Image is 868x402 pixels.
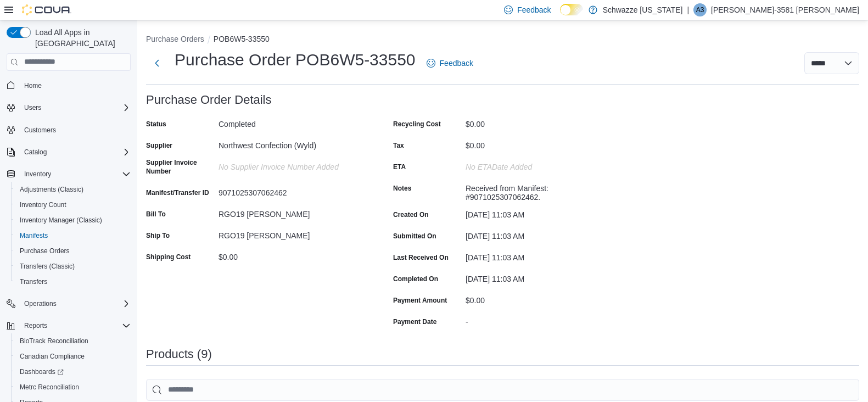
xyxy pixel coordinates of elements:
button: Customers [2,122,135,138]
a: Adjustments (Classic) [15,183,88,196]
span: Users [20,101,131,114]
span: Inventory Count [15,198,131,211]
span: A3 [696,3,704,16]
span: Adjustments (Classic) [20,185,83,194]
button: Catalog [2,144,135,160]
a: Manifests [15,229,52,242]
label: Supplier [146,141,172,150]
button: POB6W5-33550 [214,35,270,43]
h3: Purchase Order Details [146,93,272,107]
span: Inventory Manager (Classic) [15,214,131,227]
input: Dark Mode [560,4,583,15]
button: Users [2,100,135,115]
span: Home [24,81,42,90]
div: $0.00 [466,115,613,129]
p: Schwazze [US_STATE] [603,3,683,16]
button: Manifests [11,228,135,243]
p: [PERSON_NAME]-3581 [PERSON_NAME] [711,3,859,16]
span: Manifests [15,229,131,242]
label: Recycling Cost [393,120,441,129]
span: Customers [20,123,131,137]
label: Ship To [146,231,170,240]
div: Amanda-3581 Rodriguez [693,3,707,16]
span: Customers [24,126,56,135]
span: Canadian Compliance [20,352,85,361]
span: Metrc Reconciliation [15,381,131,394]
button: Inventory [2,166,135,182]
span: Operations [20,297,131,310]
span: Adjustments (Classic) [15,183,131,196]
span: Feedback [517,4,551,15]
div: No ETADate added [466,158,613,171]
label: Payment Date [393,317,436,326]
a: Feedback [422,52,478,74]
label: Last Received On [393,253,449,262]
a: Dashboards [15,365,68,378]
button: Operations [2,296,135,311]
a: Dashboards [11,364,135,379]
label: Payment Amount [393,296,447,305]
button: Inventory Manager (Classic) [11,213,135,228]
div: 9071025307062462 [219,184,366,197]
button: Transfers [11,274,135,289]
div: $0.00 [219,248,366,261]
button: Purchase Orders [146,35,204,43]
span: Catalog [20,146,131,159]
button: Catalog [20,146,51,159]
span: Canadian Compliance [15,350,131,363]
button: Reports [2,318,135,333]
div: RGO19 [PERSON_NAME] [219,205,366,219]
img: Cova [22,4,71,15]
div: No Supplier Invoice Number added [219,158,366,171]
button: Home [2,77,135,93]
span: Dashboards [20,367,64,376]
nav: An example of EuiBreadcrumbs [146,33,859,47]
span: Catalog [24,148,47,157]
div: [DATE] 11:03 AM [466,227,613,241]
button: Transfers (Classic) [11,259,135,274]
div: [DATE] 11:03 AM [466,270,613,283]
label: Created On [393,210,429,219]
label: Completed On [393,275,438,283]
div: Northwest Confection (Wyld) [219,137,366,150]
span: Purchase Orders [15,244,131,258]
span: Transfers [15,275,131,288]
label: Manifest/Transfer ID [146,188,209,197]
span: Reports [20,319,131,332]
a: Metrc Reconciliation [15,381,83,394]
div: Received from Manifest: #9071025307062462. [466,180,613,202]
span: Purchase Orders [20,247,70,255]
span: BioTrack Reconciliation [20,337,88,345]
a: Canadian Compliance [15,350,89,363]
span: Feedback [440,58,473,69]
div: $0.00 [466,137,613,150]
button: Inventory Count [11,197,135,213]
span: Inventory [20,168,131,181]
button: Users [20,101,46,114]
label: Notes [393,184,411,193]
a: Inventory Manager (Classic) [15,214,107,227]
div: - [466,313,613,326]
span: Inventory Manager (Classic) [20,216,102,225]
a: Transfers (Classic) [15,260,79,273]
label: ETA [393,163,406,171]
span: Manifests [20,231,48,240]
label: Bill To [146,210,166,219]
div: [DATE] 11:03 AM [466,249,613,262]
span: Reports [24,321,47,330]
label: Shipping Cost [146,253,191,261]
button: Next [146,52,168,74]
h1: Purchase Order POB6W5-33550 [175,49,416,71]
a: Purchase Orders [15,244,74,258]
label: Status [146,120,166,129]
span: Dashboards [15,365,131,378]
a: Customers [20,124,60,137]
button: Reports [20,319,52,332]
div: RGO19 [PERSON_NAME] [219,227,366,240]
a: BioTrack Reconciliation [15,334,93,348]
button: Metrc Reconciliation [11,379,135,395]
a: Transfers [15,275,52,288]
h3: Products (9) [146,348,212,361]
span: Transfers (Classic) [15,260,131,273]
span: Home [20,79,131,92]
